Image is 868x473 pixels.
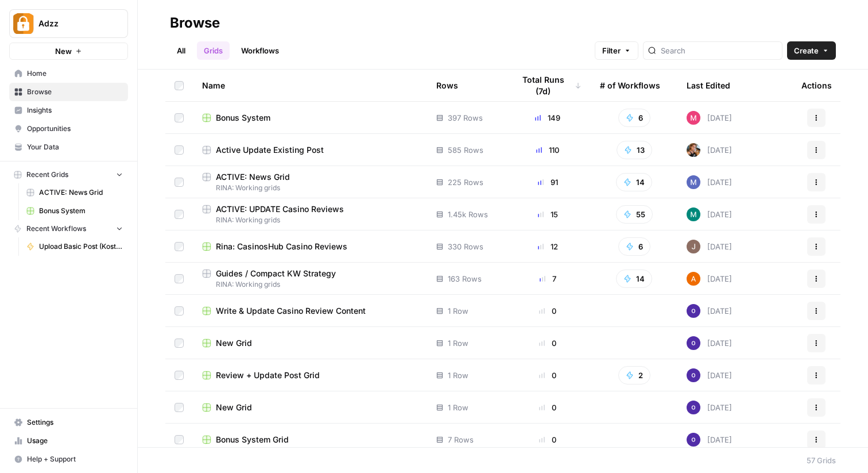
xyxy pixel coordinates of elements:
div: [DATE] [687,143,732,157]
img: c47u9ku7g2b7umnumlgy64eel5a2 [687,433,700,447]
div: 57 Grids [807,455,836,466]
div: 110 [514,144,582,156]
a: Home [9,64,128,83]
span: ACTIVE: News Grid [216,171,290,183]
img: nwfydx8388vtdjnj28izaazbsiv8 [687,143,700,157]
span: Opportunities [27,124,123,134]
div: [DATE] [687,304,732,318]
img: c47u9ku7g2b7umnumlgy64eel5a2 [687,336,700,350]
span: RINA: Working grids [202,215,418,225]
a: Active Update Existing Post [202,144,418,156]
a: Upload Basic Post (Kostya) [21,237,128,256]
span: Bonus System [216,112,270,124]
span: Usage [27,436,123,446]
span: 7 Rows [448,434,474,445]
div: [DATE] [687,111,732,125]
a: All [170,41,192,60]
img: slv4rmlya7xgt16jt05r5wgtlzht [687,207,700,221]
div: [DATE] [687,272,732,286]
span: New Grid [216,337,252,349]
span: 330 Rows [448,241,483,252]
span: Guides / Compact KW Strategy [216,268,336,279]
div: 15 [514,209,582,220]
span: Settings [27,417,123,428]
span: New [55,45,72,57]
a: Usage [9,432,128,450]
input: Search [661,45,777,56]
img: q1n9k1uq23nffb6auga1oo7a2f3t [687,111,700,125]
span: Your Data [27,142,123,152]
div: 149 [514,112,582,124]
div: [DATE] [687,401,732,414]
div: # of Workflows [600,70,660,101]
a: Write & Update Casino Review Content [202,305,418,317]
span: Recent Workflows [26,224,86,234]
div: Actions [801,70,832,101]
div: Total Runs (7d) [514,70,582,101]
a: Insights [9,101,128,120]
div: [DATE] [687,433,732,447]
span: 1.45k Rows [448,209,488,220]
a: ACTIVE: News GridRINA: Working grids [202,171,418,193]
span: Insights [27,105,123,116]
a: Bonus System Grid [202,434,418,445]
a: Your Data [9,138,128,156]
button: Recent Grids [9,166,128,183]
button: Create [787,41,836,60]
span: Write & Update Casino Review Content [216,305,366,317]
a: ACTIVE: UPDATE Casino ReviewsRINA: Working grids [202,203,418,225]
a: New Grid [202,402,418,413]
div: [DATE] [687,368,732,382]
div: Browse [170,14,220,32]
span: ACTIVE: UPDATE Casino Reviews [216,203,344,215]
button: 55 [616,205,653,224]
div: Name [202,70,418,101]
button: Recent Workflows [9,220,128,237]
div: Last Edited [687,70,730,101]
a: Rina: CasinosHub Casino Reviews [202,241,418,252]
span: RINA: Working grids [202,183,418,193]
a: Opportunities [9,120,128,138]
div: 0 [514,370,582,381]
div: Rows [436,70,458,101]
span: Filter [602,45,621,56]
span: 1 Row [448,402,468,413]
img: nmxawk7762aq8nwt4bciot6986w0 [687,175,700,189]
a: ACTIVE: News Grid [21,183,128,202]
button: 14 [616,173,652,191]
img: c47u9ku7g2b7umnumlgy64eel5a2 [687,401,700,414]
button: Workspace: Adzz [9,9,128,38]
img: qk6vosqy2sb4ovvtvs3gguwethpi [687,240,700,253]
span: 585 Rows [448,144,483,156]
a: Workflows [234,41,286,60]
button: 6 [618,109,650,127]
span: Adzz [38,18,108,29]
span: 163 Rows [448,273,482,284]
div: 7 [514,273,582,284]
span: 1 Row [448,305,468,317]
a: Review + Update Post Grid [202,370,418,381]
span: Bonus System [39,206,123,216]
span: Browse [27,87,123,97]
span: Bonus System Grid [216,434,289,445]
span: Active Update Existing Post [216,144,324,156]
span: Help + Support [27,454,123,464]
button: 13 [617,141,652,159]
img: 1uqwqwywk0hvkeqipwlzjk5gjbnq [687,272,700,286]
div: 0 [514,305,582,317]
a: Bonus System [202,112,418,124]
a: Browse [9,83,128,101]
a: Grids [197,41,230,60]
button: 2 [618,366,650,384]
img: Adzz Logo [13,13,34,34]
span: 225 Rows [448,176,483,188]
img: c47u9ku7g2b7umnumlgy64eel5a2 [687,304,700,318]
span: 1 Row [448,337,468,349]
span: Create [794,45,819,56]
span: 397 Rows [448,112,483,124]
img: c47u9ku7g2b7umnumlgy64eel5a2 [687,368,700,382]
span: Rina: CasinosHub Casino Reviews [216,241,347,252]
button: Filter [595,41,638,60]
div: 0 [514,402,582,413]
span: New Grid [216,402,252,413]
